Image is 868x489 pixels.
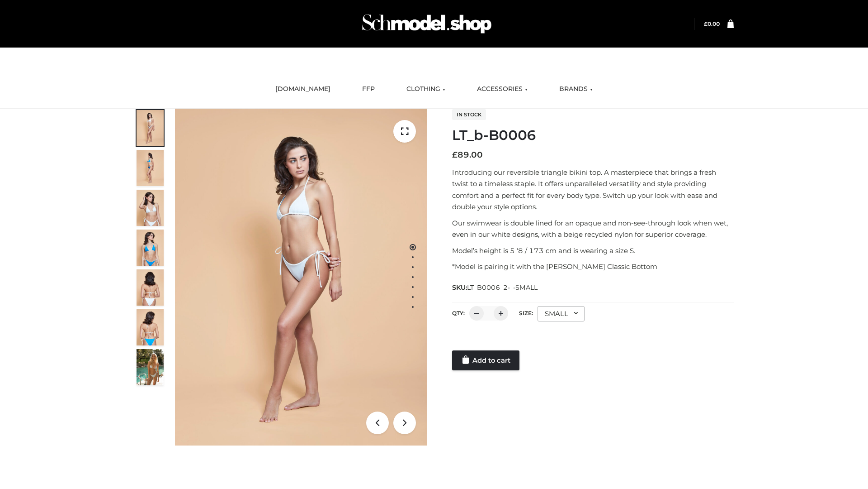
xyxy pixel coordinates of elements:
[355,79,382,99] a: FFP
[452,282,538,293] span: SKU:
[137,190,164,226] img: ArielClassicBikiniTop_CloudNine_AzureSky_OW114ECO_3-scaled.jpg
[452,261,734,273] p: *Model is pairing it with the [PERSON_NAME] Classic Bottom
[452,350,519,370] a: Add to cart
[269,79,337,99] a: [DOMAIN_NAME]
[704,20,720,27] bdi: 0.00
[704,20,708,27] span: £
[552,79,599,99] a: BRANDS
[452,109,486,120] span: In stock
[704,20,720,27] a: £0.00
[359,6,495,42] img: Schmodel Admin 964
[175,109,427,446] img: ArielClassicBikiniTop_CloudNine_AzureSky_OW114ECO_1
[519,310,533,316] label: Size:
[400,79,452,99] a: CLOTHING
[137,349,164,385] img: Arieltop_CloudNine_AzureSky2.jpg
[452,310,465,316] label: QTY:
[137,230,164,266] img: ArielClassicBikiniTop_CloudNine_AzureSky_OW114ECO_4-scaled.jpg
[137,309,164,345] img: ArielClassicBikiniTop_CloudNine_AzureSky_OW114ECO_8-scaled.jpg
[467,283,538,292] span: LT_B0006_2-_-SMALL
[137,110,164,146] img: ArielClassicBikiniTop_CloudNine_AzureSky_OW114ECO_1-scaled.jpg
[137,150,164,186] img: ArielClassicBikiniTop_CloudNine_AzureSky_OW114ECO_2-scaled.jpg
[470,79,534,99] a: ACCESSORIES
[452,217,734,240] p: Our swimwear is double lined for an opaque and non-see-through look when wet, even in our white d...
[452,150,458,160] span: £
[452,245,734,257] p: Model’s height is 5 ‘8 / 173 cm and is wearing a size S.
[452,150,483,160] bdi: 89.00
[538,306,585,321] div: SMALL
[452,127,734,144] h1: LT_b-B0006
[452,167,734,213] p: Introducing our reversible triangle bikini top. A masterpiece that brings a fresh twist to a time...
[137,269,164,306] img: ArielClassicBikiniTop_CloudNine_AzureSky_OW114ECO_7-scaled.jpg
